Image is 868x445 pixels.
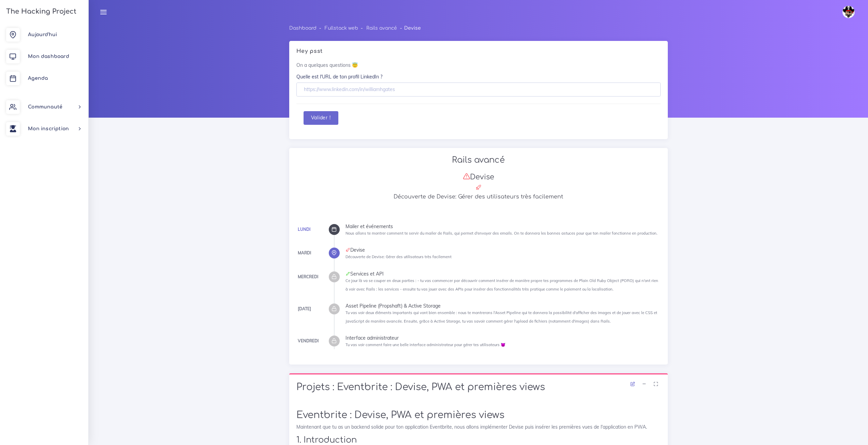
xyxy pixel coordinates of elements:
[296,73,382,80] label: Quelle est l'URL de ton profil LinkedIn ?
[296,173,661,181] h3: Devise
[325,26,358,31] a: Fullstack web
[28,126,69,131] span: Mon inscription
[296,83,661,97] input: https://www.linkedin.com/in/williamhgates
[304,111,338,125] button: Valider !
[296,435,661,445] h2: 1. Introduction
[345,271,661,276] div: Services et API
[296,382,661,393] h1: Projets : Eventbrite : Devise, PWA et premières views
[28,76,48,81] span: Agenda
[842,6,855,18] img: avatar
[296,194,661,200] h5: Découverte de Devise: Gérer des utilisateurs très facilement
[296,155,661,165] h2: Rails avancé
[298,249,311,257] div: Mardi
[345,342,505,347] small: Tu vas voir comment faire une belle interface administrateur pour gérer tes utilisateurs 😈
[298,227,310,232] a: Lundi
[296,410,661,421] h1: Eventbrite : Devise, PWA et premières views
[366,26,397,31] a: Rails avancé
[345,310,657,324] small: Tu vas voir deux éléments importants qui vont bien ensemble : nous te montrerons l'Asset Pipeline...
[345,336,661,340] div: Interface administrateur
[298,273,318,281] div: Mercredi
[28,32,57,37] span: Aujourd'hui
[4,8,76,15] h3: The Hacking Project
[296,424,661,430] p: Maintenant que tu as un backend solide pour ton application Eventbrite, nous allons implémenter D...
[345,254,452,259] small: Découverte de Devise: Gérer des utilisateurs très facilement
[397,24,421,32] li: Devise
[289,26,317,31] a: Dashboard
[28,104,62,109] span: Communauté
[345,231,658,236] small: Nous allons te montrer comment te servir du mailer de Rails, qui permet d'envoyer des emails. On ...
[298,305,311,313] div: [DATE]
[28,54,69,59] span: Mon dashboard
[298,337,319,345] div: Vendredi
[345,303,661,308] div: Asset Pipeline (Propshaft) & Active Storage
[345,224,661,229] div: Mailer et événements
[296,48,661,55] h5: Hey psst
[296,62,661,69] p: On a quelques questions 😇
[345,278,658,292] small: Ce jour là va se couper en deux parties : - tu vas commencer par découvrir comment insérer de man...
[345,248,661,252] div: Devise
